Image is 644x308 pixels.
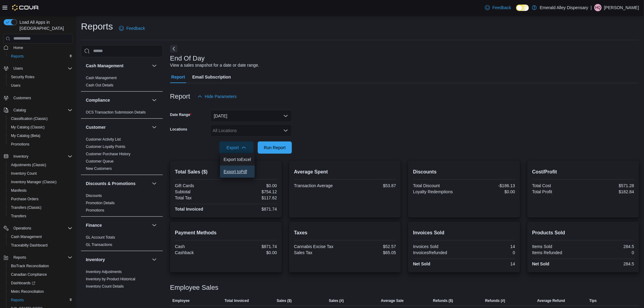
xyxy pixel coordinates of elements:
[11,54,24,59] span: Reports
[294,183,344,188] div: Transaction Average
[86,97,110,103] h3: Compliance
[9,296,72,304] span: Reports
[151,62,158,69] button: Cash Management
[86,159,114,163] a: Customer Queue
[590,298,597,303] span: Tips
[9,212,72,220] span: Transfers
[329,298,344,303] span: Sales (#)
[86,63,149,69] button: Cash Management
[9,279,72,287] span: Dashboards
[6,52,75,61] button: Reports
[13,66,23,71] span: Users
[86,137,121,142] a: Customer Activity List
[532,244,582,249] div: Items Sold
[175,183,225,188] div: Gift Cards
[584,189,634,194] div: $182.84
[223,142,250,154] span: Export
[86,277,135,281] a: Inventory by Product Historical
[175,250,225,255] div: Cashback
[9,115,72,122] span: Classification (Classic)
[227,189,277,194] div: $754.12
[11,254,29,261] button: Reports
[86,180,135,187] h3: Discounts & Promotions
[9,82,23,89] a: Users
[170,127,187,132] label: Locations
[1,106,75,114] button: Catalog
[86,208,104,212] a: Promotions
[516,5,529,11] input: Dark Mode
[9,296,26,304] a: Reports
[227,195,277,200] div: $117.62
[11,125,45,130] span: My Catalog (Classic)
[86,76,117,80] a: Cash Management
[9,161,49,169] a: Adjustments (Classic)
[433,298,453,303] span: Refunds ($)
[584,244,634,249] div: 284.5
[81,136,163,175] div: Customer
[11,94,33,102] a: Customers
[492,5,511,11] span: Feedback
[11,153,31,160] button: Inventory
[86,97,149,103] button: Compliance
[9,82,72,89] span: Users
[11,65,25,72] button: Users
[9,141,32,148] a: Promotions
[11,234,42,239] span: Cash Management
[604,4,639,11] p: [PERSON_NAME]
[86,159,114,164] span: Customer Queue
[86,124,106,130] h3: Customer
[173,298,190,303] span: Employee
[485,298,505,303] span: Refunds (#)
[9,195,41,203] a: Purchase Orders
[9,262,51,270] a: BioTrack Reconciliation
[11,225,72,232] span: Operations
[9,288,46,295] a: Metrc Reconciliation
[11,289,44,294] span: Metrc Reconciliation
[86,75,117,80] span: Cash Management
[11,116,48,121] span: Classification (Classic)
[86,166,112,171] span: New Customers
[86,257,105,263] h3: Inventory
[9,124,47,131] a: My Catalog (Classic)
[9,53,72,60] span: Reports
[227,183,277,188] div: $0.00
[86,284,124,289] a: Inventory Count Details
[6,123,75,131] button: My Catalog (Classic)
[86,222,102,228] h3: Finance
[13,226,31,231] span: Operations
[175,195,225,200] div: Total Tax
[413,261,430,266] strong: Net Sold
[264,145,286,151] span: Run Report
[11,133,40,138] span: My Catalog (Beta)
[532,250,582,255] div: Items Refunded
[227,250,277,255] div: $0.00
[9,132,72,139] span: My Catalog (Beta)
[595,4,601,11] span: HQ
[9,279,38,287] a: Dashboards
[86,83,114,87] a: Cash Out Details
[220,166,255,178] button: Export toPdf
[86,277,135,282] span: Inventory by Product Historical
[192,71,231,83] span: Email Subscription
[86,235,115,240] a: GL Account Totals
[81,192,163,216] div: Discounts & Promotions
[13,154,28,159] span: Inventory
[532,261,550,266] strong: Net Sold
[532,229,634,236] h2: Products Sold
[1,224,75,233] button: Operations
[81,109,163,118] div: Compliance
[151,256,158,263] button: Inventory
[11,65,72,72] span: Users
[381,298,404,303] span: Average Sale
[171,71,185,83] span: Report
[6,81,75,90] button: Users
[11,83,20,88] span: Users
[11,225,34,232] button: Operations
[1,93,75,102] button: Customers
[283,128,288,133] button: Open list of options
[465,189,515,194] div: $0.00
[11,142,30,147] span: Promotions
[151,180,158,187] button: Discounts & Promotions
[6,279,75,287] a: Dashboards
[9,161,72,169] span: Adjustments (Classic)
